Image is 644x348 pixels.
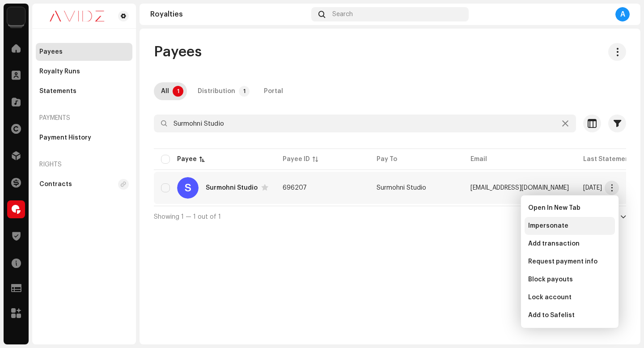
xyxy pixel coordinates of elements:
[161,82,169,100] div: All
[206,185,258,191] div: Surmohni Studio
[177,155,197,164] div: Payee
[36,107,132,129] re-a-nav-header: Payments
[528,240,580,247] span: Add transaction
[177,177,199,199] div: S
[528,312,575,319] span: Add to Safelist
[39,11,114,21] img: 0c631eef-60b6-411a-a233-6856366a70de
[7,7,25,25] img: 10d72f0b-d06a-424f-aeaa-9c9f537e57b6
[36,63,132,81] re-m-nav-item: Royalty Runs
[528,204,580,212] span: Open In New Tab
[239,86,250,97] p-badge: 1
[583,155,632,164] div: Last Statement
[154,43,202,61] span: Payees
[528,258,597,265] span: Request payment info
[283,185,307,191] span: 696207
[583,185,602,191] span: Jun 2025
[36,82,132,100] re-m-nav-item: Statements
[36,43,132,61] re-m-nav-item: Payees
[36,129,132,147] re-m-nav-item: Payment History
[283,155,310,164] div: Payee ID
[470,185,569,191] span: gofelalgendle99@gmail.com
[198,82,235,100] div: Distribution
[150,11,308,18] div: Royalties
[36,154,132,175] re-a-nav-header: Rights
[528,294,572,301] span: Lock account
[39,181,72,188] div: Contracts
[39,68,80,75] div: Royalty Runs
[332,11,353,18] span: Search
[173,86,183,97] p-badge: 1
[377,185,426,191] span: Surmohni Studio
[154,214,221,220] span: Showing 1 — 1 out of 1
[154,115,576,132] input: Search
[36,175,132,193] re-m-nav-item: Contracts
[528,222,568,229] span: Impersonate
[39,48,63,55] div: Payees
[39,134,91,141] div: Payment History
[528,276,573,283] span: Block payouts
[264,82,283,100] div: Portal
[39,88,76,95] div: Statements
[615,7,630,21] div: A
